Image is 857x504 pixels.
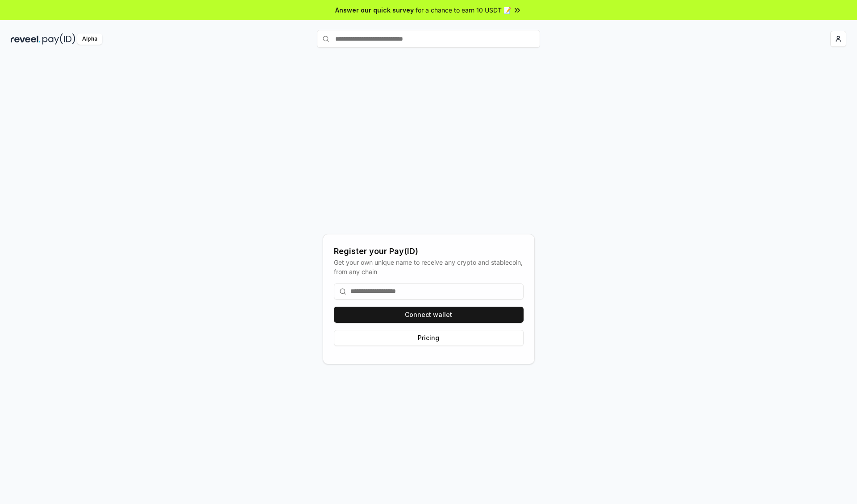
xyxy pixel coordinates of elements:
img: pay_id [42,33,75,45]
button: Pricing [334,330,524,346]
span: for a chance to earn 10 USDT 📝 [416,5,511,15]
div: Get your own unique name to receive any crypto and stablecoin, from any chain [334,258,524,276]
button: Connect wallet [334,307,524,323]
span: Answer our quick survey [335,5,414,15]
img: reveel_dark [11,33,41,45]
div: Register your Pay(ID) [334,245,524,258]
div: Alpha [77,33,102,45]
